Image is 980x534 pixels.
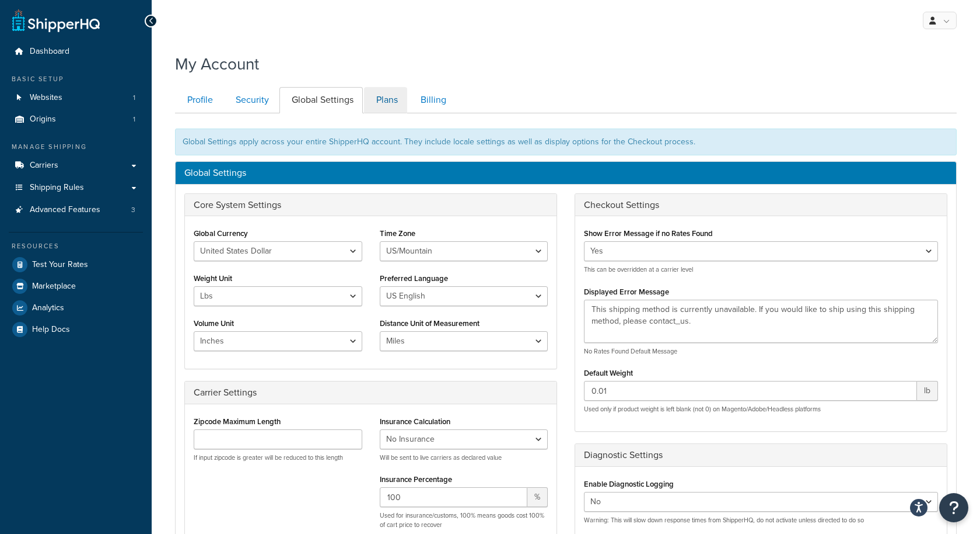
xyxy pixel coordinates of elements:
[30,93,62,103] span: Websites
[9,241,143,251] div: Resources
[30,47,69,57] span: Dashboard
[194,200,548,210] h3: Core System Settings
[9,199,143,221] a: Advanced Features 3
[584,347,938,356] p: No Rates Found Default Message
[9,41,143,63] a: Dashboard
[917,381,938,401] span: lb
[364,87,407,113] a: Plans
[380,274,448,283] label: Preferred Language
[131,205,135,215] span: 3
[9,319,143,340] a: Help Docs
[380,511,548,529] p: Used for insurance/customs, 100% means goods cost 100% of cart price to recover
[9,142,143,152] div: Manage Shipping
[584,300,938,343] textarea: This shipping method is currently unavailable. If you would like to ship using this shipping meth...
[175,53,259,75] h1: My Account
[32,282,76,292] span: Marketplace
[9,199,143,221] li: Advanced Features
[380,453,548,462] p: Will be sent to live carriers as declared value
[12,9,100,32] a: ShipperHQ Home
[194,453,362,462] p: If input zipcode is greater will be reduced to this length
[133,115,135,124] span: 1
[223,87,278,113] a: Security
[408,87,456,113] a: Billing
[175,87,222,113] a: Profile
[584,265,938,274] p: This can be overridden at a carrier level
[9,87,143,109] li: Websites
[32,325,70,335] span: Help Docs
[32,260,88,270] span: Test Your Rates
[194,417,281,426] label: Zipcode Maximum Length
[184,168,947,178] h3: Global Settings
[9,155,143,176] a: Carriers
[584,480,674,488] label: Enable Diagnostic Logging
[584,450,938,460] h3: Diagnostic Settings
[527,487,548,507] span: %
[939,493,968,522] button: Open Resource Center
[584,516,938,525] p: Warning: This will slow down response times from ShipperHQ, do not activate unless directed to do so
[9,109,143,130] li: Origins
[584,229,713,238] label: Show Error Message if no Rates Found
[30,205,100,215] span: Advanced Features
[30,161,58,171] span: Carriers
[9,297,143,318] a: Analytics
[584,287,669,296] label: Displayed Error Message
[279,87,363,113] a: Global Settings
[9,74,143,84] div: Basic Setup
[194,229,248,238] label: Global Currency
[9,109,143,130] a: Origins 1
[30,183,84,193] span: Shipping Rules
[194,387,548,398] h3: Carrier Settings
[32,303,64,313] span: Analytics
[9,87,143,109] a: Websites 1
[380,475,452,484] label: Insurance Percentage
[584,369,633,377] label: Default Weight
[133,93,135,103] span: 1
[194,274,232,283] label: Weight Unit
[380,229,415,238] label: Time Zone
[175,129,957,155] div: Global Settings apply across your entire ShipperHQ account. They include locale settings as well ...
[9,177,143,199] a: Shipping Rules
[380,417,450,426] label: Insurance Calculation
[584,200,938,210] h3: Checkout Settings
[380,319,480,328] label: Distance Unit of Measurement
[9,254,143,275] a: Test Your Rates
[30,115,56,124] span: Origins
[584,405,938,414] p: Used only if product weight is left blank (not 0) on Magento/Adobe/Headless platforms
[9,276,143,297] a: Marketplace
[194,319,234,328] label: Volume Unit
